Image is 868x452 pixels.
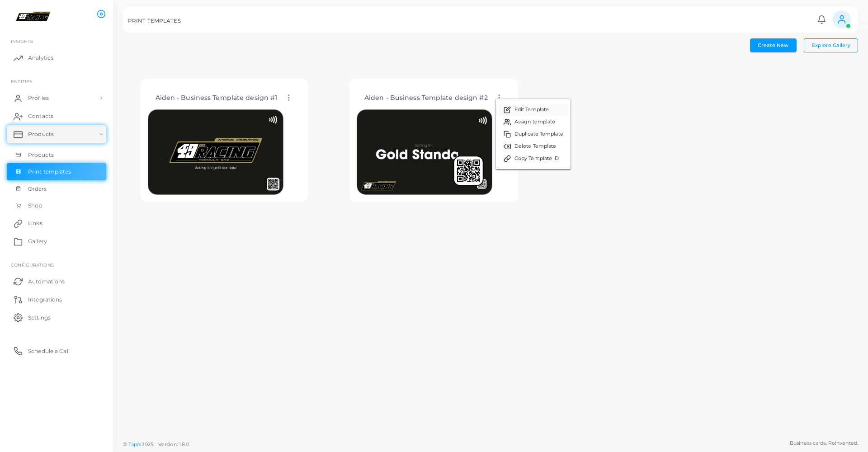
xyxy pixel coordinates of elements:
[28,94,49,102] span: Profiles
[8,9,58,25] img: logo
[128,18,181,24] h5: PRINT TEMPLATES
[790,439,858,447] span: Business cards. Reinvented.
[7,163,106,180] a: Print templates
[7,89,106,107] a: Profiles
[804,38,858,52] button: Explore Gallery
[11,262,54,268] span: Configurations
[357,109,492,195] img: 3b922576440370abebbb0481768dbebc1defb4aa43d6e897cfeff4461dc2eac3.png
[514,118,556,126] span: Assign template
[514,131,563,138] span: Duplicate Template
[28,185,47,193] span: Orders
[28,151,54,159] span: Products
[514,143,557,150] span: Delete Template
[7,290,106,308] a: Integrations
[28,168,71,176] span: Print templates
[11,38,33,44] span: INSIGHTS
[158,441,189,447] span: Version: 1.8.0
[148,109,283,195] img: 8aefdae502661e220f15ef65e7ac46cdf3ce59beebeaafa08349bc7064090913.png
[28,112,53,120] span: Contacts
[142,441,153,448] span: 2025
[11,79,32,84] span: ENTITIES
[7,342,106,360] a: Schedule a Call
[758,42,788,48] span: Create New
[28,202,42,210] span: Shop
[7,49,106,67] a: Analytics
[123,441,189,448] span: ©
[128,441,142,447] a: Tapni
[28,219,42,227] span: Links
[812,42,850,48] span: Explore Gallery
[7,232,106,250] a: Gallery
[7,146,106,164] a: Products
[7,197,106,214] a: Shop
[28,237,47,245] span: Gallery
[7,107,106,125] a: Contacts
[7,214,106,232] a: Links
[514,155,559,162] span: Copy Template ID
[28,54,53,62] span: Analytics
[514,106,549,113] span: Edit Template
[364,94,488,102] h4: Aiden - Business Template design #2
[750,38,797,52] button: Create New
[7,308,106,326] a: Settings
[7,180,106,198] a: Orders
[28,314,51,322] span: Settings
[7,125,106,143] a: Products
[28,130,54,138] span: Products
[28,278,65,286] span: Automations
[156,94,278,102] h4: Aiden - Business Template design #1
[7,272,106,290] a: Automations
[28,347,70,355] span: Schedule a Call
[28,296,62,304] span: Integrations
